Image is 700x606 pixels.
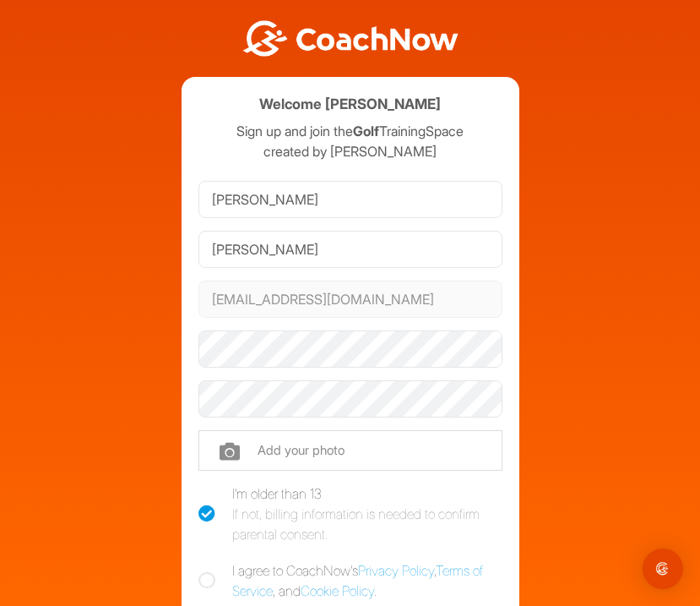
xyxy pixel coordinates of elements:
div: If not, billing information is needed to confirm parental consent. [232,504,502,544]
input: First Name [198,181,502,218]
input: Last Name [198,231,502,268]
img: BwLJSsUCoWCh5upNqxVrqldRgqLPVwmV24tXu5FoVAoFEpwwqQ3VIfuoInZCoVCoTD4vwADAC3ZFMkVEQFDAAAAAElFTkSuQmCC [241,20,460,57]
p: Sign up and join the TrainingSpace [198,121,502,141]
label: I agree to CoachNow's , , and . [198,560,502,601]
input: Email [198,281,502,318]
p: created by [PERSON_NAME] [198,141,502,161]
div: Open Intercom Messenger [643,549,683,589]
a: Privacy Policy [358,562,434,579]
a: Cookie Policy [301,582,374,599]
div: I'm older than 13 [232,483,502,544]
strong: Golf [353,123,379,139]
h4: Welcome [PERSON_NAME] [259,94,441,115]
